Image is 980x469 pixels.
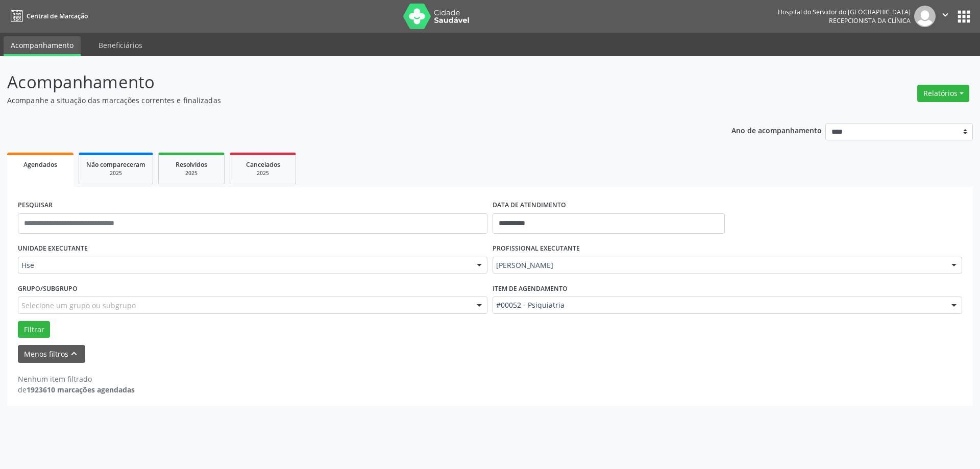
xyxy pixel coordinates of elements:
[731,124,822,136] p: Ano de acompanhamento
[493,241,580,257] label: PROFISSIONAL EXECUTANTE
[176,160,207,169] span: Resolvidos
[237,169,288,177] div: 2025
[940,9,951,20] i: 
[86,169,145,177] div: 2025
[86,160,145,169] span: Não compareceram
[18,281,78,297] label: Grupo/Subgrupo
[21,260,467,270] span: Hse
[68,348,80,359] i: keyboard_arrow_up
[18,345,85,363] button: Menos filtroskeyboard_arrow_up
[7,95,683,106] p: Acompanhe a situação das marcações correntes e finalizadas
[4,36,81,56] a: Acompanhamento
[18,241,88,257] label: UNIDADE EXECUTANTE
[27,385,135,394] strong: 1923610 marcações agendadas
[917,85,969,102] button: Relatórios
[7,69,683,95] p: Acompanhamento
[496,260,941,270] span: [PERSON_NAME]
[166,169,217,177] div: 2025
[493,198,566,213] label: DATA DE ATENDIMENTO
[936,6,955,27] button: 
[18,374,135,384] div: Nenhum item filtrado
[27,12,88,20] span: Central de Marcação
[18,321,50,338] button: Filtrar
[955,8,973,26] button: apps
[7,8,88,24] a: Central de Marcação
[18,384,135,395] div: de
[778,8,911,16] div: Hospital do Servidor do [GEOGRAPHIC_DATA]
[496,300,941,310] span: #00052 - Psiquiatria
[91,36,150,54] a: Beneficiários
[914,6,936,27] img: img
[21,300,136,311] span: Selecione um grupo ou subgrupo
[18,198,53,213] label: PESQUISAR
[246,160,280,169] span: Cancelados
[493,281,568,297] label: Item de agendamento
[829,16,911,25] span: Recepcionista da clínica
[23,160,57,169] span: Agendados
